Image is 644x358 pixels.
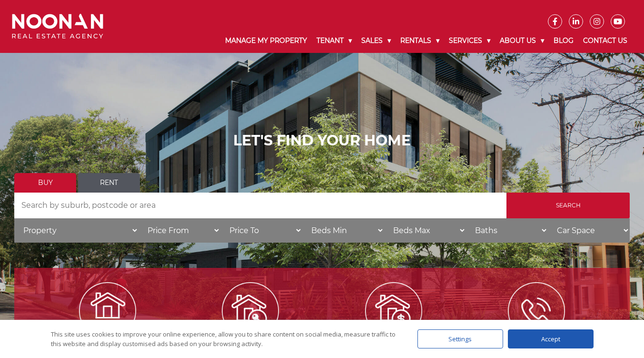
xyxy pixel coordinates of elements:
[51,329,398,348] div: This site uses cookies to improve your online experience, allow you to share content on social me...
[444,29,495,53] a: Services
[417,329,503,348] div: Settings
[357,29,396,53] a: Sales
[508,329,594,348] div: Accept
[14,193,506,218] input: Search by suburb, postcode or area
[14,132,630,149] h1: LET'S FIND YOUR HOME
[396,29,444,53] a: Rentals
[365,282,422,339] img: Sell my property
[220,29,312,53] a: Manage My Property
[79,282,136,339] img: Manage my Property
[549,29,578,53] a: Blog
[222,282,279,339] img: Lease my property
[495,29,549,53] a: About Us
[508,282,565,339] img: ICONS
[578,29,632,53] a: Contact Us
[78,173,140,193] a: Rent
[506,193,630,218] input: Search
[12,14,103,39] img: Noonan Real Estate Agency
[312,29,357,53] a: Tenant
[14,173,76,193] a: Buy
